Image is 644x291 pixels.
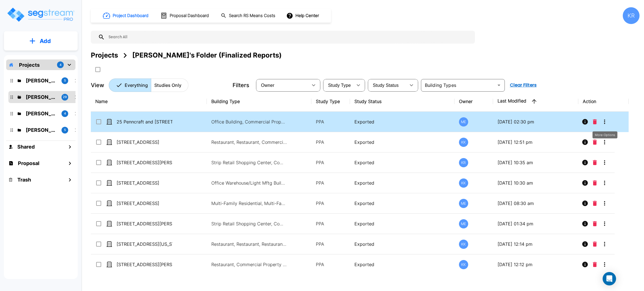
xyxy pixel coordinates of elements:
p: PPA [316,220,345,227]
button: Delete [591,198,599,209]
button: Info [579,157,591,168]
p: M.E. Folder [26,110,57,117]
p: Exported [354,241,450,247]
div: KK [459,240,468,249]
p: [DATE] 12:12 pm [498,261,574,268]
div: Open Intercom Messenger [603,272,616,285]
button: Info [579,259,591,270]
p: Office Building, Commercial Property Site [211,118,287,125]
p: Studies Only [154,82,181,89]
span: Study Type [328,83,351,88]
div: KK [459,178,468,188]
p: Restaurant, Commercial Property Site [211,261,287,268]
h1: Proposal Dashboard [170,13,209,19]
p: PPA [316,241,345,247]
p: [DATE] 10:35 am [498,159,574,166]
th: Study Status [350,91,454,112]
div: KK [459,138,468,147]
div: Select [324,77,353,93]
p: Restaurant, Restaurant, Commercial Property Site [211,139,287,145]
p: Office Warehouse/Light Mftg Building, Commercial Property Site [211,180,287,186]
p: Strip Retail Shopping Center, Commercial Property Site [211,220,287,227]
div: ME [459,199,468,208]
th: Study Type [311,91,350,112]
button: Info [579,238,591,250]
th: Action [578,91,629,112]
p: PPA [316,159,345,166]
p: [DATE] 01:34 pm [498,220,574,227]
p: 29 [63,95,67,99]
button: More-Options [599,198,610,209]
p: 5 [64,128,66,132]
h1: Project Dashboard [113,13,148,19]
div: KR [459,158,468,167]
div: Select [369,77,406,93]
button: Search RS Means Costs [219,10,278,21]
p: [STREET_ADDRESS] [117,180,172,186]
p: PPA [316,139,345,145]
p: [DATE] 08:30 am [498,200,574,207]
button: Info [579,218,591,229]
p: Add [40,37,51,45]
button: SelectAll [92,64,103,75]
th: Name [91,91,207,112]
button: Delete [591,137,599,148]
h1: Shared [17,143,35,151]
button: Delete [591,157,599,168]
p: 25 Penncraft and [STREET_ADDRESS] [117,118,172,125]
p: Exported [354,118,450,125]
p: [STREET_ADDRESS] [117,200,172,207]
p: Multi-Family Residential, Multi-Family Residential, Multi-Family Residential Site [211,200,287,207]
p: [STREET_ADDRESS][PERSON_NAME] [117,159,172,166]
h1: Search RS Means Costs [229,13,275,19]
button: Delete [591,218,599,229]
button: Info [579,177,591,189]
p: Strip Retail Shopping Center, Commercial Property Site [211,159,287,166]
p: Restaurant, Restaurant, Restaurant, Restaurant, Commercial Property Site [211,241,287,247]
button: Project Dashboard [101,9,151,22]
div: Platform [109,78,188,92]
button: Delete [591,116,599,127]
p: Filters [233,81,249,89]
button: More-Options [599,157,610,168]
p: Exported [354,159,450,166]
h1: Proposal [18,159,39,167]
button: More-Options [599,259,610,270]
p: Jon's Folder [26,126,57,134]
div: [PERSON_NAME]'s Folder (Finalized Reports) [132,50,282,60]
button: Info [579,198,591,209]
button: More-Options [599,218,610,229]
p: PPA [316,200,345,207]
p: [DATE] 10:30 am [498,180,574,186]
span: Owner [261,83,274,88]
button: Delete [591,259,599,270]
p: Exported [354,261,450,268]
p: Exported [354,139,450,145]
button: Proposal Dashboard [158,10,212,22]
p: PPA [316,180,345,186]
p: Karina's Folder [26,77,57,84]
div: More-Options [593,132,617,139]
div: ME [459,219,468,228]
button: More-Options [599,177,610,189]
p: [DATE] 12:14 pm [498,241,574,247]
p: View [91,81,104,89]
p: [STREET_ADDRESS][PERSON_NAME][PERSON_NAME] [117,220,172,227]
p: Exported [354,200,450,207]
button: Everything [109,78,151,92]
input: Search All [105,31,472,44]
span: Study Status [373,83,399,88]
img: Logo [6,7,75,23]
p: 4 [64,111,66,116]
p: [STREET_ADDRESS][PERSON_NAME][PERSON_NAME] [117,261,172,268]
div: KR [623,7,640,24]
p: [DATE] 02:30 pm [498,118,574,125]
button: Clear Filters [508,80,539,91]
div: KK [459,260,468,269]
div: ME [459,117,468,127]
p: Everything [125,82,148,89]
button: Studies Only [151,78,188,92]
button: Help Center [285,10,321,21]
p: Exported [354,180,450,186]
p: [STREET_ADDRESS][US_STATE] [117,241,172,247]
